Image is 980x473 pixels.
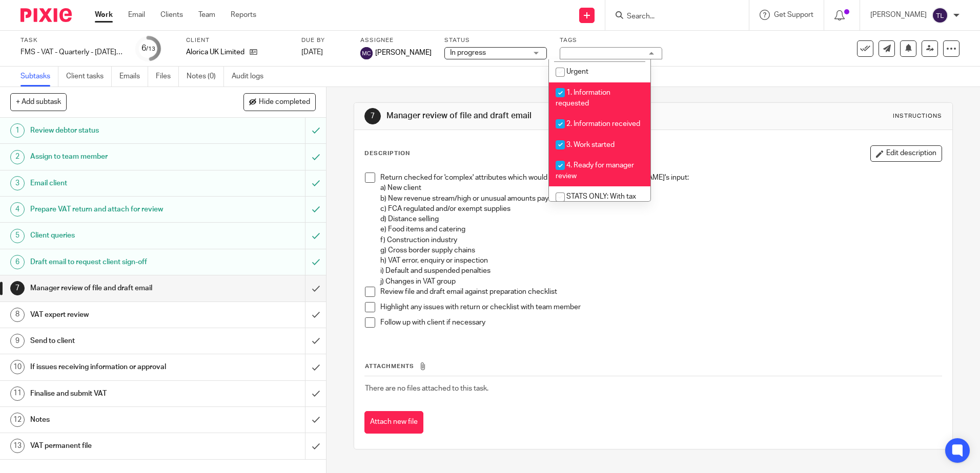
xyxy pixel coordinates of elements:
[30,359,207,375] h1: If issues receiving information or approval
[119,67,148,87] a: Emails
[259,98,310,106] span: Hide completed
[10,308,25,322] div: 8
[21,47,123,57] div: FMS - VAT - Quarterly - June - August, 2025
[30,228,207,243] h1: Client queries
[30,123,207,138] h1: Review debtor status
[380,302,941,312] p: Highlight any issues with return or checklist with team member
[146,46,155,52] small: /13
[21,67,58,87] a: Subtasks
[10,360,25,374] div: 10
[932,7,948,24] img: svg%3E
[10,413,25,427] div: 12
[232,67,271,87] a: Audit logs
[380,173,941,276] p: Return checked for 'complex' attributes which would potentially require [PERSON_NAME]'s input: a)...
[187,67,224,87] a: Notes (0)
[566,193,636,200] span: STATS ONLY: With tax
[30,176,207,191] h1: Email client
[30,281,207,296] h1: Manager review of file and draft email
[30,333,207,349] h1: Send to client
[870,145,942,162] button: Edit description
[365,363,414,369] span: Attachments
[566,68,588,75] span: Urgent
[66,67,112,87] a: Client tasks
[10,123,25,138] div: 1
[386,111,675,121] h1: Manager review of file and draft email
[560,36,662,45] label: Tags
[893,112,942,120] div: Instructions
[186,36,289,45] label: Client
[30,307,207,322] h1: VAT expert review
[160,10,183,20] a: Clients
[21,36,123,45] label: Task
[380,317,941,328] p: Follow up with client if necessary
[774,11,813,18] span: Get Support
[156,67,179,87] a: Files
[10,202,25,217] div: 4
[141,42,155,54] div: 6
[301,49,323,56] span: [DATE]
[30,254,207,270] h1: Draft email to request client sign-off
[30,202,207,217] h1: Prepare VAT return and attach for review
[10,255,25,269] div: 6
[10,176,25,190] div: 3
[566,120,640,127] span: 2. Information received
[870,10,927,20] p: [PERSON_NAME]
[360,36,432,45] label: Assignee
[10,93,67,111] button: + Add subtask
[198,10,215,20] a: Team
[186,47,244,57] p: Alorica UK Limited
[380,287,941,297] p: Review file and draft email against preparation checklist
[364,149,410,158] p: Description
[30,386,207,401] h1: Finalise and submit VAT
[95,10,113,20] a: Work
[30,438,207,454] h1: VAT permanent file
[301,36,348,45] label: Due by
[10,439,25,453] div: 13
[566,141,615,148] span: 3. Work started
[10,150,25,164] div: 2
[364,108,381,124] div: 7
[556,89,610,107] span: 1. Information requested
[30,149,207,164] h1: Assign to team member
[10,229,25,243] div: 5
[380,276,941,287] p: j) Changes in VAT group
[243,93,316,111] button: Hide completed
[444,36,547,45] label: Status
[364,411,423,434] button: Attach new file
[30,412,207,427] h1: Notes
[21,47,123,57] div: FMS - VAT - Quarterly - [DATE] - [DATE]
[10,281,25,295] div: 7
[626,12,718,21] input: Search
[365,385,488,392] span: There are no files attached to this task.
[360,47,373,59] img: svg%3E
[10,334,25,348] div: 9
[231,10,256,20] a: Reports
[375,48,432,58] span: [PERSON_NAME]
[450,49,486,56] span: In progress
[10,386,25,401] div: 11
[21,8,72,22] img: Pixie
[556,162,634,180] span: 4. Ready for manager review
[128,10,145,20] a: Email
